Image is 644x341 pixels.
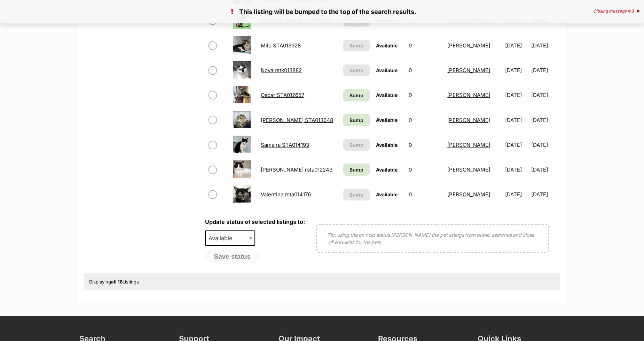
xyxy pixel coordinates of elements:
[406,83,444,107] td: 0
[343,65,370,76] button: Bump
[376,191,398,197] span: Available
[350,67,363,74] span: Bump
[376,167,398,173] span: Available
[327,231,538,246] p: Tip: using the on hold status [PERSON_NAME] the pet listings from public searches and close off e...
[205,230,255,246] span: Available
[502,108,531,132] td: [DATE]
[406,158,444,182] td: 0
[343,139,370,151] button: Bump
[261,191,311,198] a: Valentina rsta014176
[593,9,639,14] div: Closing message in
[502,133,531,157] td: [DATE]
[502,33,531,58] td: [DATE]
[406,133,444,157] td: 0
[502,58,531,82] td: [DATE]
[376,43,398,48] span: Available
[447,92,490,98] a: [PERSON_NAME]
[502,83,531,107] td: [DATE]
[406,108,444,132] td: 0
[531,158,559,182] td: [DATE]
[350,166,363,173] span: Bump
[343,114,370,126] a: Bump
[531,182,559,206] td: [DATE]
[376,92,398,98] span: Available
[502,158,531,182] td: [DATE]
[531,83,559,107] td: [DATE]
[7,7,637,16] p: This listing will be bumped to the top of the search results.
[531,133,559,157] td: [DATE]
[406,58,444,82] td: 0
[261,67,302,74] a: Nova rstk013882
[406,33,444,58] td: 0
[350,92,363,99] span: Bump
[447,117,490,123] a: [PERSON_NAME]
[350,42,363,49] span: Bump
[376,117,398,123] span: Available
[447,67,490,74] a: [PERSON_NAME]
[261,166,332,173] a: [PERSON_NAME] rsta012243
[111,279,123,285] strong: all 18
[205,218,305,225] label: Update status of selected listings to:
[205,251,259,262] button: Save status
[376,142,398,148] span: Available
[343,89,370,101] a: Bump
[376,67,398,73] span: Available
[350,141,363,149] span: Bump
[502,182,531,206] td: [DATE]
[261,42,301,49] a: Milo STA013928
[447,142,490,148] a: [PERSON_NAME]
[447,42,490,49] a: [PERSON_NAME]
[447,191,490,198] a: [PERSON_NAME]
[531,58,559,82] td: [DATE]
[350,191,363,198] span: Bump
[261,117,333,123] a: [PERSON_NAME] STA013648
[261,92,304,98] a: Oscar STA012657
[89,279,139,285] span: Displaying Listings
[350,116,363,124] span: Bump
[206,233,239,243] span: Available
[343,40,370,51] button: Bump
[343,189,370,200] button: Bump
[343,164,370,176] a: Bump
[406,182,444,206] td: 0
[261,142,309,148] a: Samaira STA014193
[531,108,559,132] td: [DATE]
[447,166,490,173] a: [PERSON_NAME]
[531,33,559,58] td: [DATE]
[631,8,634,14] span: 3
